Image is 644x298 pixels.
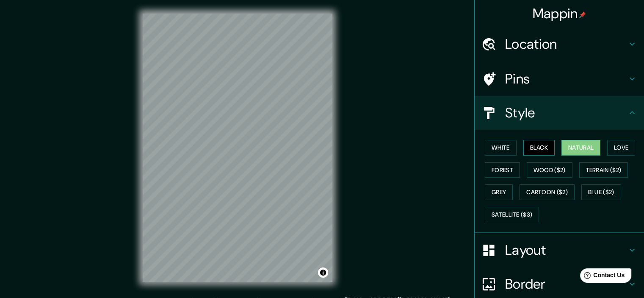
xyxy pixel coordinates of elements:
h4: Layout [505,242,627,259]
div: Style [475,96,644,130]
div: Pins [475,62,644,96]
h4: Mappin [533,5,586,22]
h4: Style [505,104,627,121]
button: Natural [561,140,600,156]
button: Blue ($2) [581,184,621,200]
div: Location [475,27,644,61]
img: pin-icon.png [579,11,586,18]
button: White [485,140,517,156]
h4: Location [505,36,627,53]
button: Terrain ($2) [579,162,628,178]
canvas: Map [143,14,332,282]
h4: Border [505,276,627,292]
button: Satellite ($3) [485,207,539,223]
iframe: Help widget launcher [569,265,635,289]
button: Black [523,140,555,156]
button: Toggle attribution [318,267,328,278]
div: Layout [475,233,644,267]
button: Grey [485,184,513,200]
button: Love [607,140,635,156]
h4: Pins [505,70,627,87]
button: Cartoon ($2) [520,184,575,200]
button: Wood ($2) [527,162,572,178]
button: Forest [485,162,520,178]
